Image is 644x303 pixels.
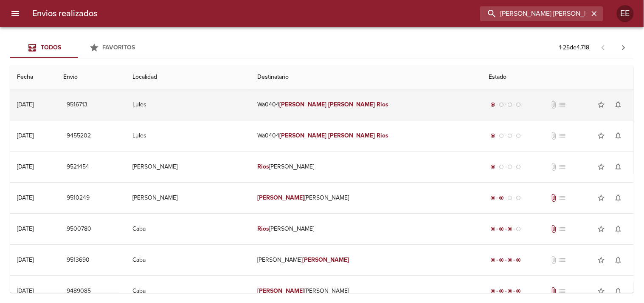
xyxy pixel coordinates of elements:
span: 9513690 [67,255,90,266]
span: radio_button_checked [499,226,504,232]
span: radio_button_checked [491,226,496,232]
button: Activar notificaciones [610,189,627,206]
span: 9455202 [67,131,91,141]
span: No tiene documentos adjuntos [549,256,558,264]
td: [PERSON_NAME] [126,183,250,213]
div: [DATE] [17,225,34,232]
em: [PERSON_NAME] [302,256,349,263]
em: Rios [257,225,269,232]
button: Agregar a favoritos [593,158,610,175]
div: [DATE] [17,101,34,108]
td: Lules [126,120,250,151]
span: 9516713 [67,100,87,110]
span: Tiene documentos adjuntos [549,194,558,202]
span: No tiene pedido asociado [558,100,566,109]
td: Caba [126,214,250,244]
div: [DATE] [17,194,34,201]
div: [DATE] [17,132,34,139]
span: radio_button_unchecked [516,102,521,107]
button: Agregar a favoritos [593,96,610,113]
em: [PERSON_NAME] [328,132,375,139]
button: 9521454 [63,159,93,175]
td: [PERSON_NAME] [250,151,482,182]
span: radio_button_checked [491,289,496,294]
span: radio_button_unchecked [499,133,504,138]
h6: Envios realizados [32,7,97,20]
span: No tiene pedido asociado [558,131,566,140]
td: Caba [126,245,250,275]
span: radio_button_checked [499,257,504,263]
span: No tiene documentos adjuntos [549,163,558,171]
button: 9455202 [63,128,94,144]
div: Entregado [489,256,523,264]
span: radio_button_unchecked [508,195,513,200]
td: [PERSON_NAME] [250,214,482,244]
div: Tabs Envios [10,37,146,58]
button: menu [5,3,25,24]
span: radio_button_unchecked [499,102,504,107]
span: radio_button_checked [516,257,521,263]
em: [PERSON_NAME] [257,194,304,201]
button: Agregar a favoritos [593,252,610,269]
span: Favoritos [103,44,135,51]
span: radio_button_checked [491,164,496,169]
span: Pagina anterior [593,43,613,51]
span: star_border [597,287,606,295]
input: buscar [480,6,589,21]
span: radio_button_unchecked [508,102,513,107]
button: Agregar a favoritos [593,220,610,237]
button: Agregar a favoritos [593,283,610,300]
span: radio_button_checked [508,257,513,263]
span: radio_button_checked [516,289,521,294]
span: notifications_none [614,287,623,295]
em: [PERSON_NAME] [257,287,304,294]
span: star_border [597,194,606,202]
em: Rios [377,101,389,108]
div: EE [617,5,634,22]
span: star_border [597,225,606,233]
span: 9500780 [67,224,91,234]
button: Activar notificaciones [610,252,627,269]
td: Wa0404 [250,120,482,151]
span: radio_button_checked [499,195,504,200]
span: No tiene documentos adjuntos [549,100,558,109]
span: radio_button_unchecked [516,164,521,169]
span: radio_button_unchecked [499,164,504,169]
span: No tiene pedido asociado [558,256,566,264]
th: Localidad [126,65,250,89]
span: star_border [597,163,606,171]
span: radio_button_unchecked [516,195,521,200]
th: Envio [56,65,126,89]
span: radio_button_unchecked [508,133,513,138]
span: 9489085 [67,286,91,297]
div: [DATE] [17,163,34,170]
span: Tiene documentos adjuntos [549,225,558,233]
span: star_border [597,100,606,109]
span: radio_button_checked [491,257,496,263]
div: Generado [489,100,523,109]
span: notifications_none [614,256,623,264]
button: Agregar a favoritos [593,189,610,206]
span: No tiene documentos adjuntos [549,131,558,140]
em: [PERSON_NAME] [279,101,326,108]
button: 9516713 [63,97,91,113]
div: [DATE] [17,287,34,294]
em: [PERSON_NAME] [328,101,375,108]
div: Generado [489,131,523,140]
div: Generado [489,163,523,171]
td: Lules [126,89,250,120]
div: Abrir información de usuario [617,5,634,22]
span: radio_button_checked [508,226,513,232]
span: Todos [41,44,61,51]
td: [PERSON_NAME] [126,151,250,182]
div: En viaje [489,225,523,233]
span: 9510249 [67,193,90,203]
em: [PERSON_NAME] [279,132,326,139]
td: [PERSON_NAME] [250,183,482,213]
span: notifications_none [614,131,623,140]
span: 9521454 [67,162,89,172]
span: star_border [597,131,606,140]
button: Activar notificaciones [610,127,627,144]
span: star_border [597,256,606,264]
span: No tiene pedido asociado [558,225,566,233]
